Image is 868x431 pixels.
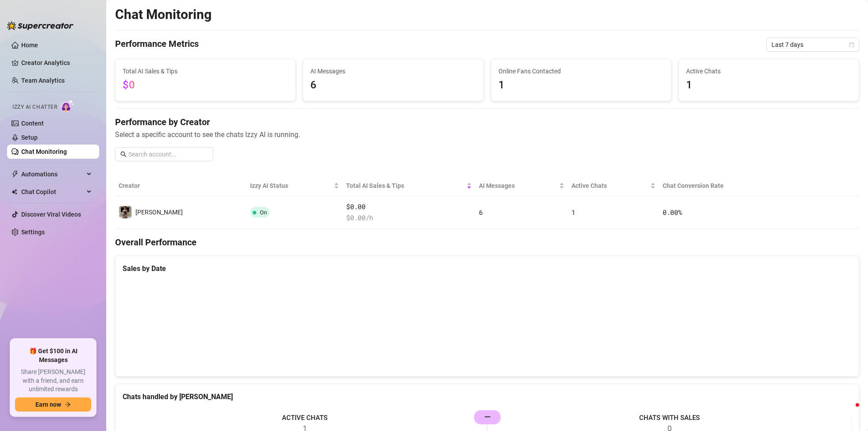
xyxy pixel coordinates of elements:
span: Automations [21,167,84,181]
a: Chat Monitoring [21,148,67,155]
a: Content [21,120,44,127]
span: $0 [123,79,135,91]
a: Creator Analytics [21,56,92,70]
div: Chats handled by [PERSON_NAME] [123,391,852,402]
a: Settings [21,229,45,236]
th: AI Messages [475,175,567,196]
span: On [260,209,267,216]
span: 0.00 % [663,208,682,217]
span: Izzy AI Status [250,181,332,191]
span: Total AI Sales & Tips [346,181,465,191]
th: Active Chats [568,175,659,196]
span: $ 0.00 /h [346,213,472,223]
span: Online Fans Contacted [498,66,664,76]
h4: Performance Metrics [115,38,199,52]
img: Chat Copilot [12,189,17,195]
span: AI Messages [310,66,476,76]
span: 🎁 Get $100 in AI Messages [15,347,91,364]
span: thunderbolt [12,171,19,178]
th: Izzy AI Status [247,175,343,196]
span: search [120,151,127,157]
span: 6 [310,77,476,94]
h2: Chat Monitoring [115,6,212,23]
span: Select a specific account to see the chats Izzy AI is running. [115,129,859,140]
div: Sales by Date [123,263,852,274]
span: Total AI Sales & Tips [123,66,288,76]
span: AI Messages [479,181,557,191]
span: $0.00 [346,202,472,212]
img: logo-BBDzfeDw.svg [7,21,73,30]
span: Izzy AI Chatter [12,103,57,111]
th: Chat Conversion Rate [659,175,785,196]
span: Last 7 days [772,38,854,51]
h4: Performance by Creator [115,116,859,128]
a: Team Analytics [21,77,65,84]
span: [PERSON_NAME] [135,209,183,216]
h4: Overall Performance [115,236,859,248]
span: calendar [849,42,854,47]
span: Chat Copilot [21,185,84,199]
th: Creator [115,175,247,196]
span: Share [PERSON_NAME] with a friend, and earn unlimited rewards [15,368,91,394]
span: 6 [479,208,483,217]
span: 1 [571,208,575,217]
span: 1 [686,77,852,94]
img: Billie [119,206,131,218]
span: Active Chats [686,66,852,76]
a: Setup [21,134,38,141]
a: Discover Viral Videos [21,211,81,218]
span: Active Chats [571,181,648,191]
span: 1 [498,77,664,94]
button: Earn nowarrow-right [15,397,91,412]
iframe: Intercom live chat [838,401,859,422]
img: AI Chatter [61,99,74,112]
span: Earn now [35,401,61,408]
input: Search account... [128,149,208,159]
a: Home [21,42,38,49]
span: arrow-right [65,401,71,408]
th: Total AI Sales & Tips [343,175,475,196]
